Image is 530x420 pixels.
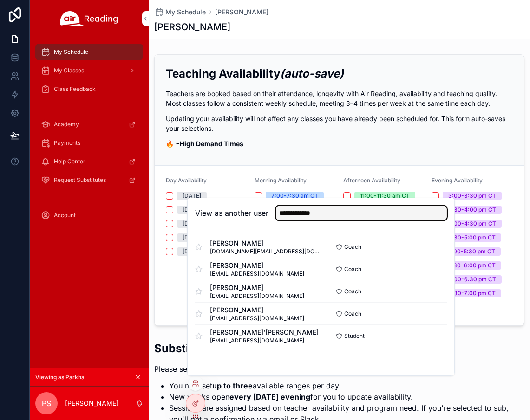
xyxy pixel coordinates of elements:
a: Help Center [35,153,143,170]
span: [PERSON_NAME] [210,239,321,248]
span: My Classes [54,67,84,74]
div: scrollable content [30,37,149,236]
a: Class Feedback [35,81,143,97]
span: [DOMAIN_NAME][EMAIL_ADDRESS][DOMAIN_NAME] [210,248,321,255]
span: Coach [344,243,361,251]
span: [EMAIL_ADDRESS][DOMAIN_NAME] [210,270,304,278]
div: 4:00-4:30 pm CT [448,220,496,228]
span: Student [344,332,365,340]
span: Afternoon Availability [343,177,400,184]
div: [DATE] [183,247,201,256]
div: [DATE] [183,233,201,242]
h1: [PERSON_NAME] [154,20,230,33]
strong: High Demand Times [180,140,243,148]
div: [DATE] [183,206,201,214]
li: New weeks open for you to update availability. [169,391,524,402]
p: Updating your availability will not affect any classes you have already been scheduled for. This ... [166,114,513,133]
span: Coach [344,288,361,295]
span: Class Feedback [54,85,96,93]
div: 4:30-5:00 pm CT [448,233,496,242]
div: 11:00-11:30 am CT [360,192,410,200]
li: You may set available ranges per day. [169,380,524,391]
div: 5:30-6:00 pm CT [448,261,496,270]
div: 3:30-4:00 pm CT [448,206,496,214]
p: Please select the (in Central Time): [154,363,524,375]
a: Account [35,207,143,224]
span: Morning Availability [255,177,307,184]
span: PS [42,398,51,409]
div: 5:00-5:30 pm CT [448,247,495,256]
span: Request Substitutes [54,176,106,184]
span: My Schedule [165,7,206,17]
div: 6:30-7:00 pm CT [448,289,496,297]
span: [EMAIL_ADDRESS][DOMAIN_NAME] [210,292,304,300]
p: 🔥 = [166,139,513,149]
strong: every [DATE] evening [229,392,310,401]
div: 7:00-7:30 am CT [271,192,318,200]
div: 6:00-6:30 pm CT [448,275,496,284]
h2: View as another user [195,207,268,219]
a: My Schedule [35,44,143,60]
div: 3:00-3:30 pm CT [448,192,496,200]
span: Account [54,212,76,219]
span: Payments [54,139,80,147]
div: [DATE] [183,192,201,200]
span: Viewing as Parkha [35,374,85,381]
a: [PERSON_NAME] [215,7,268,17]
p: Teachers are booked based on their attendance, longevity with Air Reading, availability and teach... [166,89,513,108]
h2: Substitute Availability [154,341,524,356]
span: [EMAIL_ADDRESS][DOMAIN_NAME] [210,315,304,322]
a: My Schedule [154,7,206,17]
span: Help Center [54,158,85,165]
span: [PERSON_NAME] [210,283,304,292]
a: Request Substitutes [35,172,143,188]
span: Academy [54,121,79,128]
span: My Schedule [54,48,88,56]
a: Academy [35,116,143,133]
span: Day Availability [166,177,207,184]
p: [PERSON_NAME] [65,399,118,408]
strong: up to three [212,381,253,390]
a: My Classes [35,62,143,79]
span: [PERSON_NAME] [210,305,304,315]
span: Coach [344,310,361,317]
span: Coach [344,265,361,273]
img: App logo [60,11,118,26]
h2: Teaching Availability [166,66,513,81]
span: [EMAIL_ADDRESS][DOMAIN_NAME] [210,337,319,344]
div: [DATE] [183,220,201,228]
span: [PERSON_NAME]'[PERSON_NAME] [210,328,319,337]
span: [PERSON_NAME] [210,261,304,270]
a: Payments [35,135,143,151]
em: (auto-save) [280,67,344,80]
span: Evening Availability [432,177,483,184]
